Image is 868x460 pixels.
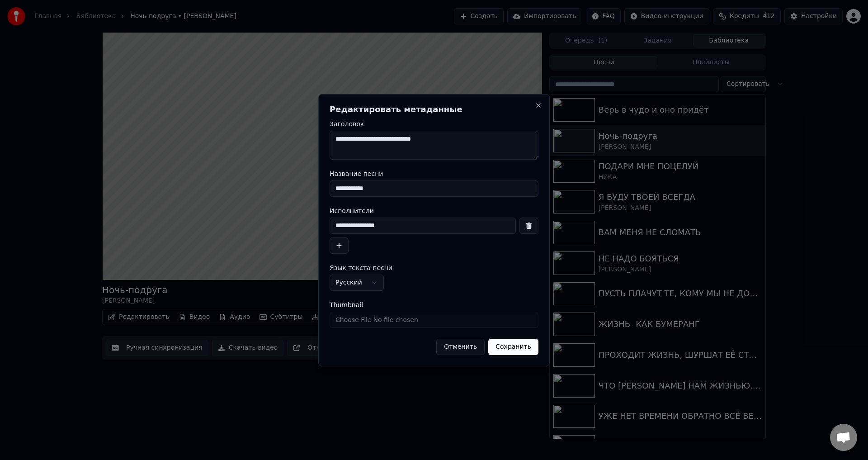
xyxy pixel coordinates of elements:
[436,339,485,355] button: Отменить
[330,121,538,127] label: Заголовок
[330,105,538,114] h2: Редактировать метаданные
[330,171,538,177] label: Название песни
[330,302,363,308] span: Thumbnail
[330,208,538,214] label: Исполнители
[330,265,392,271] span: Язык текста песни
[488,339,538,355] button: Сохранить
